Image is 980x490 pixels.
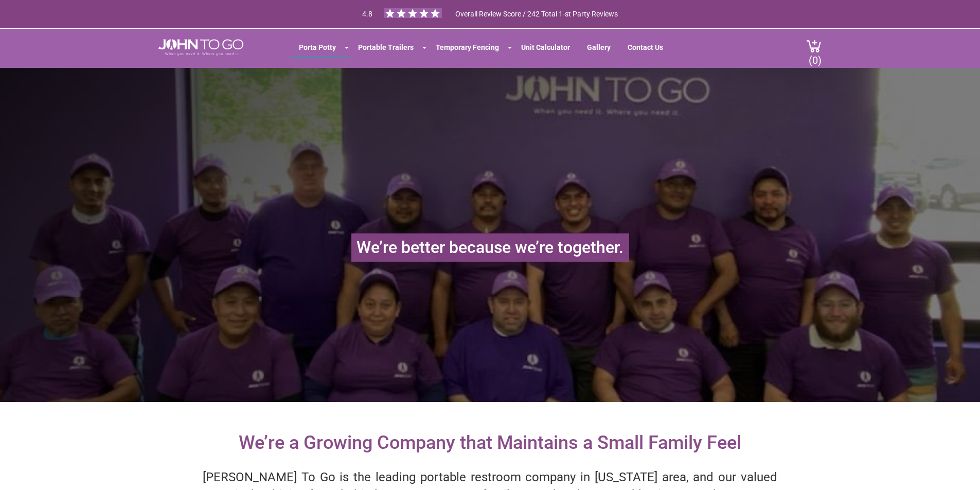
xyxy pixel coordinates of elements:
[455,10,618,39] span: Overall Review Score / 242 Total 1-st Party Reviews
[513,38,578,57] a: Unit Calculator
[579,38,618,57] a: Gallery
[806,39,822,53] img: cart a
[228,423,752,464] h2: We’re a Growing Company that Maintains a Small Family Feel
[291,38,344,57] a: Porta Potty
[351,233,629,262] h1: We’re better because we’re together.
[158,39,243,56] img: JOHN to go
[620,38,671,57] a: Contact Us
[362,10,372,18] span: 4.8
[428,38,507,57] a: Temporary Fencing
[808,46,822,66] span: (0)
[350,38,421,57] a: Portable Trailers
